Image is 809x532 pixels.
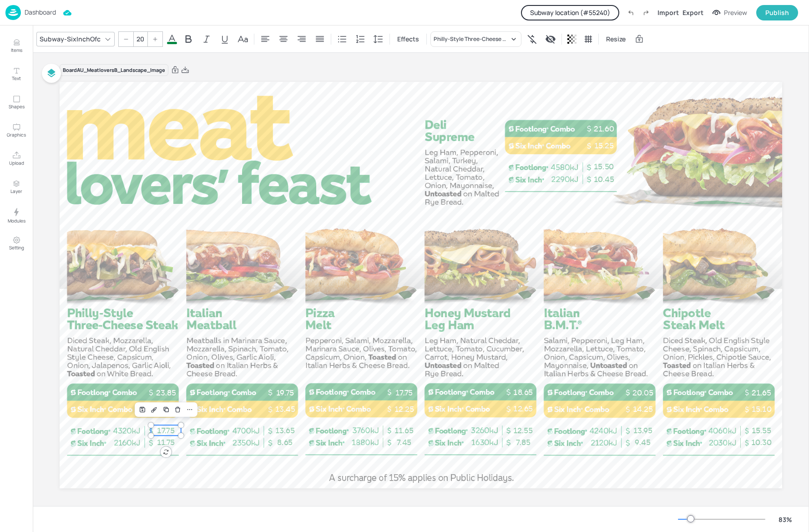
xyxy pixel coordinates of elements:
[747,387,776,398] p: 21.65
[160,404,172,415] div: Duplicate
[5,5,21,20] img: logo-86c26b7e.jpg
[628,387,657,398] p: 20.05
[277,438,293,447] span: 8.65
[148,404,160,415] div: Edit Design
[508,404,538,414] p: 12.65
[151,387,181,398] p: 23.85
[394,426,414,435] span: 11.65
[638,5,654,20] label: Redo (Ctrl + Y)
[604,34,627,44] span: Resize
[137,404,148,415] div: Save Layout
[589,124,619,134] p: 21.60
[389,387,419,398] p: 17.75
[508,387,538,397] p: 18.65
[434,35,509,43] div: Philly-Style Three-Cheese Steak Sub - 12"
[657,8,679,17] div: Import
[543,32,558,46] div: Display condition
[635,438,651,447] span: 9.45
[25,9,56,15] p: Dashboard
[594,175,614,184] span: 10.45
[395,34,421,44] span: Effects
[628,404,657,415] p: 14.25
[747,404,776,415] p: 15.10
[157,426,174,435] span: 17.75
[683,8,703,17] div: Export
[765,8,789,18] div: Publish
[38,32,102,46] div: Subway-SixInchOfc
[270,387,300,398] p: 19.75
[516,438,530,447] span: 7.85
[724,8,747,18] div: Preview
[275,426,295,435] span: 13.65
[751,438,772,447] span: 10.30
[157,438,175,447] span: 11.75
[513,426,533,435] span: 12.55
[756,5,798,20] button: Publish
[60,64,168,76] div: Board AU_MeatloversB_Landscape_Image
[707,6,753,20] button: Preview
[752,426,771,435] span: 15.55
[774,515,796,524] div: 83 %
[589,141,619,151] p: 15.25
[633,426,652,435] span: 13.95
[521,5,619,20] button: Subway location (#55240)
[594,162,614,172] span: 15.50
[389,404,419,415] p: 12.25
[172,404,184,415] div: Delete
[397,438,411,447] span: 7.45
[525,32,540,46] div: Show symbol
[270,404,300,415] p: 13.45
[623,5,638,20] label: Undo (Ctrl + Z)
